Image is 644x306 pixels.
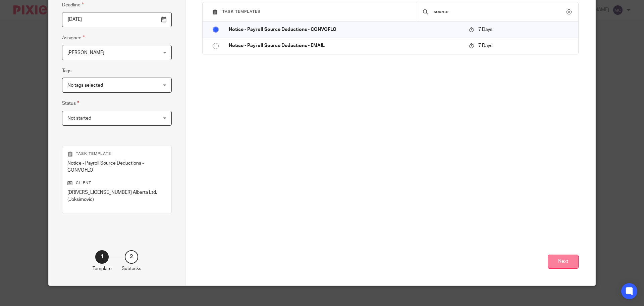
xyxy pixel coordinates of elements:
[67,189,166,203] p: [DRIVERS_LICENSE_NUMBER] Alberta Ltd. (Joksimovic)
[67,50,104,55] span: [PERSON_NAME]
[229,26,462,33] p: Notice - Payroll Source Deductions - CONVOFLO
[62,12,172,27] input: Pick a date
[62,1,84,9] label: Deadline
[95,250,109,264] div: 1
[67,160,166,174] p: Notice - Payroll Source Deductions - CONVOFLO
[62,99,79,107] label: Status
[125,250,138,264] div: 2
[67,151,166,157] p: Task template
[67,116,91,121] span: Not started
[93,265,112,272] p: Template
[67,83,103,88] span: No tags selected
[222,10,261,13] span: Task templates
[229,42,462,49] p: Notice - Payroll Source Deductions - EMAIL
[62,34,85,42] label: Assignee
[548,255,579,269] button: Next
[122,265,141,272] p: Subtasks
[478,43,492,48] span: 7 Days
[67,180,166,186] p: Client
[478,27,492,32] span: 7 Days
[62,68,71,74] label: Tags
[433,8,567,15] input: Search...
